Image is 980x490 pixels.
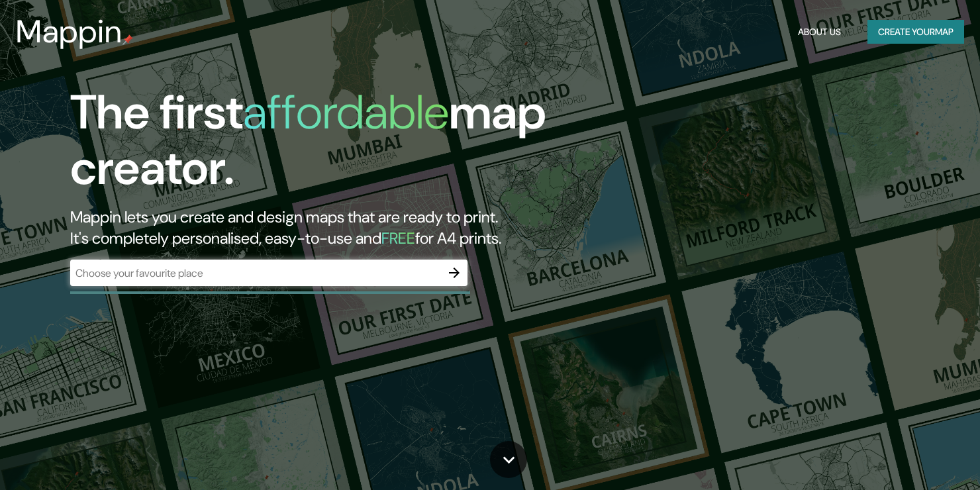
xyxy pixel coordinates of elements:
input: Choose your favourite place [70,266,441,281]
h1: affordable [243,81,449,143]
img: mappin-pin [122,34,133,45]
h1: The first map creator. [70,85,560,207]
button: About Us [793,20,846,44]
h5: FREE [381,228,415,248]
button: Create yourmap [867,20,964,44]
h2: Mappin lets you create and design maps that are ready to print. It's completely personalised, eas... [70,207,560,249]
h3: Mappin [16,13,122,50]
